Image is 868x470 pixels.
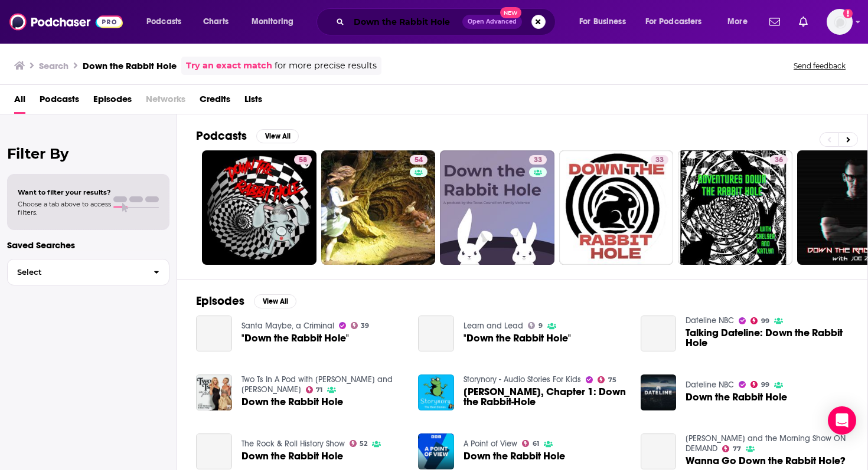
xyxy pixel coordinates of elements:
[500,7,521,18] span: New
[827,9,853,35] img: User Profile
[294,155,312,165] a: 58
[579,14,626,30] span: For Business
[843,9,853,18] svg: Add a profile image
[464,374,581,384] a: Storynory - Audio Stories For Kids
[242,374,393,395] a: Two Ts In A Pod with Teddi Mellencamp and Tamra Judge
[40,90,79,114] span: Podcasts
[138,12,197,31] button: open menu
[775,155,783,166] span: 36
[678,150,792,265] a: 36
[7,259,169,285] button: Select
[571,12,641,31] button: open menu
[686,380,734,390] a: Dateline NBC
[750,317,769,324] a: 99
[350,440,368,447] a: 52
[522,440,539,447] a: 61
[418,374,454,410] img: Alice, Chapter 1: Down the Rabbit-Hole
[559,150,674,265] a: 33
[202,150,316,265] a: 58
[464,333,571,343] a: "Down the Rabbit Hole"
[256,129,299,143] button: View All
[641,433,677,469] a: Wanna Go Down the Rabbit Hole?
[361,323,369,328] span: 39
[306,386,323,393] a: 71
[770,155,788,165] a: 36
[316,387,322,393] span: 71
[83,60,177,71] h3: Down the Rabbit Hole
[8,268,144,276] span: Select
[299,155,307,166] span: 58
[790,61,849,71] button: Send feedback
[93,90,132,114] a: Episodes
[146,14,181,30] span: Podcasts
[468,19,517,25] span: Open Advanced
[242,451,343,461] a: Down the Rabbit Hole
[196,294,296,308] a: EpisodesView All
[641,374,677,410] img: Down the Rabbit Hole
[196,374,232,410] img: Down the Rabbit Hole
[827,9,853,35] span: Logged in as biancagorospe
[252,14,293,30] span: Monitoring
[529,155,547,165] a: 33
[686,456,846,466] a: Wanna Go Down the Rabbit Hole?
[464,387,626,407] a: Alice, Chapter 1: Down the Rabbit-Hole
[539,323,543,328] span: 9
[321,150,436,265] a: 54
[328,8,567,35] div: Search podcasts, credits, & more...
[186,59,272,73] a: Try an exact match
[415,155,423,166] span: 54
[18,188,111,196] span: Want to filter your results?
[827,9,853,35] button: Show profile menu
[464,439,517,449] a: A Point of View
[655,155,664,166] span: 33
[14,90,25,114] a: All
[794,12,812,32] a: Show notifications dropdown
[686,392,787,402] a: Down the Rabbit Hole
[418,315,454,351] a: "Down the Rabbit Hole"
[7,145,169,162] h2: Filter By
[722,445,741,452] a: 77
[196,129,247,143] h2: Podcasts
[651,155,668,165] a: 33
[686,328,849,348] a: Talking Dateline: Down the Rabbit Hole
[275,59,377,73] span: for more precise results
[242,333,349,343] a: "Down the Rabbit Hole"
[242,439,345,449] a: The Rock & Roll History Show
[349,12,462,31] input: Search podcasts, credits, & more...
[761,318,769,324] span: 99
[418,433,454,469] img: Down the Rabbit Hole
[533,441,539,446] span: 61
[534,155,542,166] span: 33
[464,321,523,331] a: Learn and Lead
[195,12,236,31] a: Charts
[727,14,748,30] span: More
[464,451,565,461] a: Down the Rabbit Hole
[464,387,626,407] span: [PERSON_NAME], Chapter 1: Down the Rabbit-Hole
[254,294,296,308] button: View All
[528,322,543,329] a: 9
[686,315,734,326] a: Dateline NBC
[196,129,299,143] a: PodcastsView All
[598,376,616,383] a: 75
[203,14,229,30] span: Charts
[18,200,111,216] span: Choose a tab above to access filters.
[196,315,232,351] a: "Down the Rabbit Hole"
[242,321,334,331] a: Santa Maybe, a Criminal
[440,150,554,265] a: 33
[244,90,262,114] span: Lists
[9,11,123,33] img: Podchaser - Follow, Share and Rate Podcasts
[360,441,367,446] span: 52
[765,12,785,32] a: Show notifications dropdown
[828,406,856,435] div: Open Intercom Messenger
